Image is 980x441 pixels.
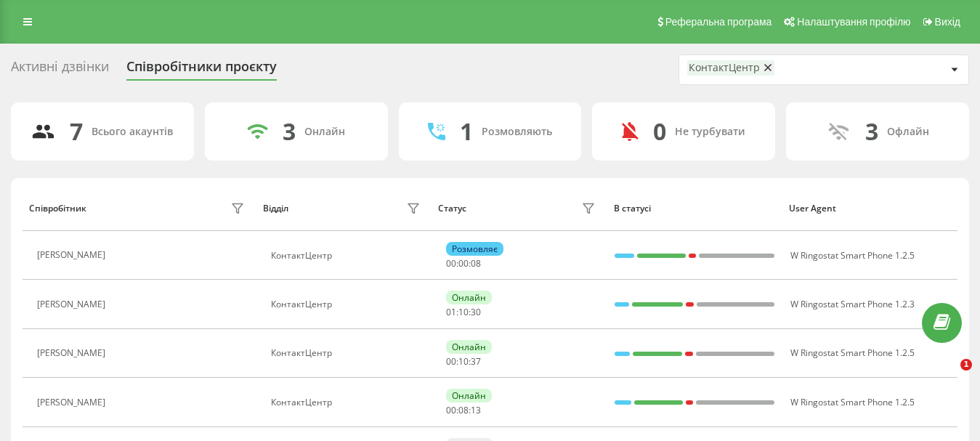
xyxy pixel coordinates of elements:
[960,359,972,371] span: 1
[935,16,960,28] span: Вихід
[271,299,424,309] div: КонтактЦентр
[446,257,456,270] span: 00
[471,257,481,270] span: 08
[37,348,109,358] div: [PERSON_NAME]
[271,251,424,261] div: КонтактЦентр
[283,118,296,145] div: 3
[446,355,456,368] span: 00
[446,405,481,416] div: : :
[271,397,424,408] div: КонтактЦентр
[37,397,109,408] div: [PERSON_NAME]
[614,203,775,214] div: В статусі
[790,298,915,310] span: W Ringostat Smart Phone 1.2.3
[458,306,469,318] span: 10
[11,59,109,81] div: Активні дзвінки
[446,259,481,269] div: : :
[789,203,950,214] div: User Agent
[446,389,492,402] div: Онлайн
[271,348,424,358] div: КонтактЦентр
[471,355,481,368] span: 37
[446,291,492,304] div: Онлайн
[689,62,760,74] div: КонтактЦентр
[446,357,481,367] div: : :
[865,118,878,145] div: 3
[471,306,481,318] span: 30
[29,203,86,214] div: Співробітник
[446,340,492,354] div: Онлайн
[304,126,345,138] div: Онлайн
[446,242,503,256] div: Розмовляє
[126,59,277,81] div: Співробітники проєкту
[458,404,469,416] span: 08
[446,306,456,318] span: 01
[790,347,915,359] span: W Ringostat Smart Phone 1.2.5
[797,16,910,28] span: Налаштування профілю
[37,299,109,309] div: [PERSON_NAME]
[790,396,915,408] span: W Ringostat Smart Phone 1.2.5
[931,359,965,394] iframe: Intercom live chat
[438,203,466,214] div: Статус
[92,126,173,138] div: Всього акаунтів
[70,118,83,145] div: 7
[887,126,929,138] div: Офлайн
[446,404,456,416] span: 00
[263,203,288,214] div: Відділ
[471,404,481,416] span: 13
[790,249,915,262] span: W Ringostat Smart Phone 1.2.5
[482,126,552,138] div: Розмовляють
[446,307,481,317] div: : :
[37,250,109,260] div: [PERSON_NAME]
[675,126,745,138] div: Не турбувати
[665,16,772,28] span: Реферальна програма
[460,118,473,145] div: 1
[458,257,469,270] span: 00
[653,118,666,145] div: 0
[458,355,469,368] span: 10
